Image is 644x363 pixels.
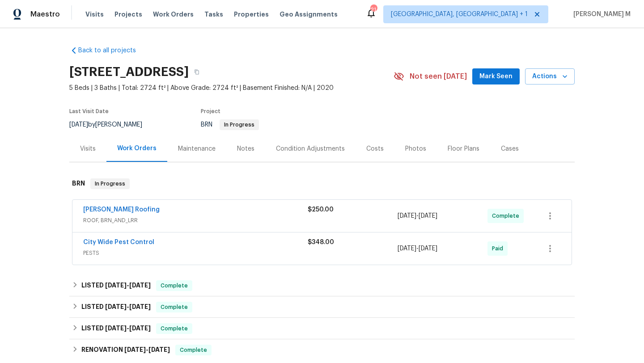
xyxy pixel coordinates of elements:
[69,119,153,130] div: by [PERSON_NAME]
[398,244,437,253] span: -
[201,109,220,114] span: Project
[525,68,575,85] button: Actions
[69,46,155,55] a: Back to all projects
[176,346,211,355] span: Complete
[85,10,104,19] span: Visits
[117,144,157,153] div: Work Orders
[308,239,334,245] span: $348.00
[83,207,160,213] a: [PERSON_NAME] Roofing
[69,109,109,114] span: Last Visit Date
[129,325,151,331] span: [DATE]
[189,64,205,80] button: Copy Address
[69,275,575,296] div: LISTED [DATE]-[DATE]Complete
[69,339,575,361] div: RENOVATION [DATE]-[DATE]Complete
[204,11,223,17] span: Tasks
[69,68,189,76] h2: [STREET_ADDRESS]
[80,144,96,153] div: Visits
[72,178,85,189] h6: BRN
[81,302,151,312] h6: LISTED
[398,211,437,220] span: -
[370,5,377,14] div: 21
[105,304,151,310] span: -
[157,281,191,290] span: Complete
[114,10,142,19] span: Projects
[129,282,151,288] span: [DATE]
[405,144,426,153] div: Photos
[105,282,127,288] span: [DATE]
[105,325,127,331] span: [DATE]
[69,296,575,318] div: LISTED [DATE]-[DATE]Complete
[492,244,507,253] span: Paid
[81,280,151,291] h6: LISTED
[69,318,575,339] div: LISTED [DATE]-[DATE]Complete
[83,239,154,245] a: City Wide Pest Control
[30,10,60,19] span: Maestro
[129,304,151,310] span: [DATE]
[148,346,170,353] span: [DATE]
[105,282,151,288] span: -
[153,10,194,19] span: Work Orders
[201,122,259,128] span: BRN
[83,216,308,225] span: ROOF, BRN_AND_LRR
[69,84,394,93] span: 5 Beds | 3 Baths | Total: 2724 ft² | Above Grade: 2724 ft² | Basement Finished: N/A | 2020
[419,245,437,252] span: [DATE]
[69,169,575,198] div: BRN In Progress
[492,211,523,220] span: Complete
[157,324,191,333] span: Complete
[398,213,416,219] span: [DATE]
[91,179,129,188] span: In Progress
[220,122,258,127] span: In Progress
[410,72,467,81] span: Not seen [DATE]
[178,144,216,153] div: Maintenance
[237,144,254,153] div: Notes
[234,10,269,19] span: Properties
[366,144,384,153] div: Costs
[83,249,308,257] span: PESTS
[105,325,151,331] span: -
[157,303,191,312] span: Complete
[276,144,345,153] div: Condition Adjustments
[308,207,334,213] span: $250.00
[570,10,631,19] span: [PERSON_NAME] M
[532,71,568,82] span: Actions
[398,245,416,252] span: [DATE]
[81,345,170,355] h6: RENOVATION
[69,122,88,128] span: [DATE]
[81,323,151,334] h6: LISTED
[472,68,520,85] button: Mark Seen
[280,10,338,19] span: Geo Assignments
[479,71,513,82] span: Mark Seen
[448,144,479,153] div: Floor Plans
[391,10,528,19] span: [GEOGRAPHIC_DATA], [GEOGRAPHIC_DATA] + 1
[124,346,170,353] span: -
[124,346,146,353] span: [DATE]
[105,304,127,310] span: [DATE]
[501,144,519,153] div: Cases
[419,213,437,219] span: [DATE]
